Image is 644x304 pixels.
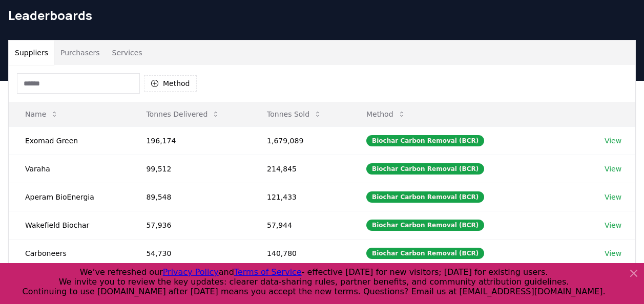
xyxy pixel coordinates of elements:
a: View [605,248,621,258]
td: 196,174 [130,126,251,155]
div: Biochar Carbon Removal (BCR) [366,135,484,146]
a: View [605,164,621,174]
a: View [605,136,621,146]
button: Services [106,40,149,65]
td: Exomad Green [9,126,130,155]
td: 89,548 [130,183,251,211]
button: Name [17,104,67,124]
button: Suppliers [9,40,54,65]
div: Biochar Carbon Removal (BCR) [366,220,484,231]
td: 57,936 [130,211,251,239]
td: 1,679,089 [251,126,350,155]
td: 121,433 [251,183,350,211]
button: Purchasers [54,40,106,65]
div: Biochar Carbon Removal (BCR) [366,248,484,259]
td: Varaha [9,155,130,183]
td: 99,512 [130,155,251,183]
button: Method [358,104,414,124]
button: Method [144,75,197,92]
td: 214,845 [251,155,350,183]
td: Carboneers [9,239,130,267]
a: View [605,192,621,202]
h1: Leaderboards [8,7,636,24]
a: View [605,220,621,230]
td: 140,780 [251,239,350,267]
td: Wakefield Biochar [9,211,130,239]
button: Tonnes Sold [259,104,330,124]
div: Biochar Carbon Removal (BCR) [366,191,484,203]
td: 57,944 [251,211,350,239]
button: Tonnes Delivered [138,104,228,124]
td: Aperam BioEnergia [9,183,130,211]
div: Biochar Carbon Removal (BCR) [366,163,484,175]
td: 54,730 [130,239,251,267]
